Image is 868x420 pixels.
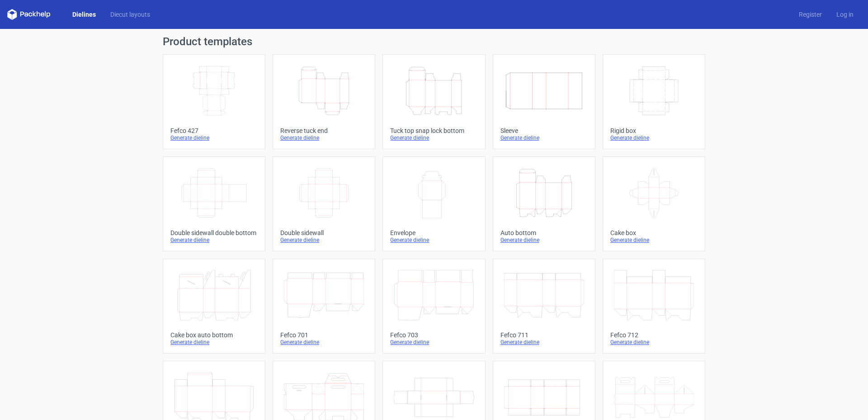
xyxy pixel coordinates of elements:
[280,127,368,134] div: Reverse tuck end
[280,229,368,236] div: Double sidewall
[273,156,375,251] a: Double sidewallGenerate dieline
[163,36,705,47] h1: Product templates
[829,10,861,19] a: Log in
[170,127,258,134] div: Fefco 427
[273,259,375,354] a: Fefco 701Generate dieline
[792,10,829,19] a: Register
[280,331,368,339] div: Fefco 701
[170,236,258,244] div: Generate dieline
[390,236,477,244] div: Generate dieline
[382,259,485,354] a: Fefco 703Generate dieline
[500,229,588,236] div: Auto bottom
[163,259,265,354] a: Cake box auto bottomGenerate dieline
[390,127,477,134] div: Tuck top snap lock bottom
[493,259,595,354] a: Fefco 711Generate dieline
[65,10,103,19] a: Dielines
[390,339,477,346] div: Generate dieline
[273,54,375,149] a: Reverse tuck endGenerate dieline
[280,339,368,346] div: Generate dieline
[500,236,588,244] div: Generate dieline
[610,229,698,236] div: Cake box
[610,331,698,339] div: Fefco 712
[500,127,588,134] div: Sleeve
[603,54,705,149] a: Rigid boxGenerate dieline
[280,236,368,244] div: Generate dieline
[500,134,588,142] div: Generate dieline
[163,156,265,251] a: Double sidewall double bottomGenerate dieline
[170,134,258,142] div: Generate dieline
[603,259,705,354] a: Fefco 712Generate dieline
[610,134,698,142] div: Generate dieline
[170,339,258,346] div: Generate dieline
[382,156,485,251] a: EnvelopeGenerate dieline
[382,54,485,149] a: Tuck top snap lock bottomGenerate dieline
[103,10,157,19] a: Diecut layouts
[163,54,265,149] a: Fefco 427Generate dieline
[280,134,368,142] div: Generate dieline
[390,331,477,339] div: Fefco 703
[493,54,595,149] a: SleeveGenerate dieline
[493,156,595,251] a: Auto bottomGenerate dieline
[610,339,698,346] div: Generate dieline
[610,236,698,244] div: Generate dieline
[500,331,588,339] div: Fefco 711
[603,156,705,251] a: Cake boxGenerate dieline
[390,134,477,142] div: Generate dieline
[170,331,258,339] div: Cake box auto bottom
[170,229,258,236] div: Double sidewall double bottom
[390,229,477,236] div: Envelope
[610,127,698,134] div: Rigid box
[500,339,588,346] div: Generate dieline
